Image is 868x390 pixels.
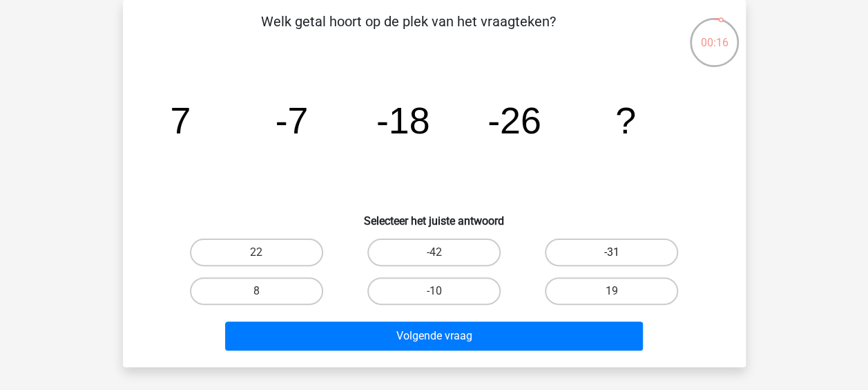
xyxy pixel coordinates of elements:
[545,277,678,305] label: 19
[170,100,191,141] tspan: 7
[376,100,430,141] tspan: -18
[190,277,323,305] label: 8
[225,322,643,351] button: Volgende vraag
[688,17,740,51] div: 00:16
[145,203,724,228] h6: Selecteer het juiste antwoord
[367,277,501,305] label: -10
[545,239,678,266] label: -31
[275,100,308,141] tspan: -7
[145,11,672,53] p: Welk getal hoort op de plek van het vraagteken?
[190,239,323,266] label: 22
[367,239,501,266] label: -42
[615,100,636,141] tspan: ?
[488,100,541,141] tspan: -26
